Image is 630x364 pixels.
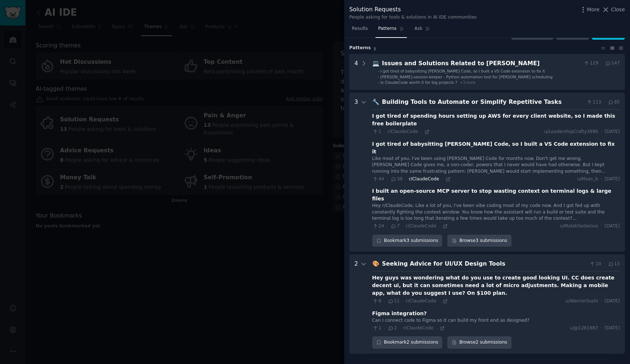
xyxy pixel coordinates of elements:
[349,14,477,21] div: People asking for tools & solutions in AI IDE communities
[405,177,406,182] span: ·
[601,60,602,67] span: ·
[378,69,379,74] div: -
[372,129,381,135] span: 1
[388,325,397,332] span: 2
[372,336,443,349] button: Bookmark2 submissions
[439,299,440,304] span: ·
[605,223,620,230] span: [DATE]
[605,325,620,332] span: [DATE]
[447,235,511,247] a: Browse3 submissions
[560,223,598,230] span: u/MalakSedarous
[384,129,385,134] span: ·
[373,47,376,51] span: 3
[605,176,620,183] span: [DATE]
[406,298,436,304] span: r/ClaudeCode
[415,26,423,32] span: Ask
[372,274,620,297] div: Hey guys was wondering what do you use to create good looking UI. CC does create decent ui, but i...
[372,235,443,247] div: Bookmark 3 submissions
[387,177,388,182] span: ·
[381,69,545,73] span: I got tired of babysitting [PERSON_NAME] Code, so I built a VS Code extension to fix it
[384,299,385,304] span: ·
[382,259,587,269] div: Seeking Advice for UI/UX Design Tools
[390,223,400,230] span: 7
[420,129,421,134] span: ·
[601,325,602,332] span: ·
[587,6,600,13] span: More
[586,99,601,106] span: 113
[601,176,602,183] span: ·
[349,23,370,38] a: Results
[605,298,620,305] span: [DATE]
[605,60,620,67] span: 147
[402,299,403,304] span: ·
[372,156,620,175] div: Like most of you, I've been using [PERSON_NAME] Code for months now. Don't get me wrong, [PERSON_...
[602,6,625,13] button: Close
[388,129,418,134] span: r/ClaudeCode
[382,98,584,107] div: Building Tools to Automate or Simplify Repetitive Tasks
[372,235,443,247] button: Bookmark3 submissions
[390,176,402,183] span: 39
[601,129,602,135] span: ·
[604,261,605,267] span: ·
[403,325,433,330] span: r/ClaudeCode
[384,326,385,331] span: ·
[608,99,620,106] span: 85
[378,74,379,79] div: -
[387,224,388,229] span: ·
[376,23,407,38] a: Patterns
[439,224,440,229] span: ·
[601,223,602,230] span: ·
[354,259,358,349] div: 2
[378,80,379,85] div: -
[608,261,620,267] span: 13
[583,60,598,67] span: 129
[372,98,380,105] span: 🔧
[349,5,477,14] div: Solution Requests
[354,98,358,247] div: 3
[604,99,605,106] span: ·
[436,326,437,331] span: ·
[601,298,602,305] span: ·
[372,60,380,67] span: 💻
[579,6,600,13] button: More
[372,317,620,324] div: Can I connect code to Figma so it can build my front end as designed?
[611,6,625,13] span: Close
[352,26,368,32] span: Results
[460,80,475,85] span: + 1 more
[372,140,620,156] div: I got tired of babysitting [PERSON_NAME] Code, so I built a VS Code extension to fix it
[605,129,620,135] span: [DATE]
[409,176,439,181] span: r/ClaudeCode
[372,176,384,183] span: 44
[381,80,458,85] span: Is ClaudeCode worth it for big projects ?
[372,325,381,332] span: 1
[372,336,443,349] div: Bookmark 2 submissions
[388,298,400,305] span: 11
[565,298,598,305] span: u/WarriorSushi
[372,260,380,267] span: 🎨
[354,59,358,85] div: 4
[372,187,620,203] div: I built an open-source MCP server to stop wasting context on terminal logs & large files
[378,26,396,32] span: Patterns
[399,326,400,331] span: ·
[381,75,553,79] span: [PERSON_NAME]-session-keeper - Python automation tool for [PERSON_NAME] scheduling
[570,325,598,332] span: u/jp1261987
[406,223,436,228] span: r/ClaudeCode
[402,224,403,229] span: ·
[447,336,511,349] a: Browse2 submissions
[412,23,433,38] a: Ask
[372,223,384,230] span: 24
[372,298,381,305] span: 9
[589,261,601,267] span: 10
[382,59,581,68] div: Issues and Solutions Related to [PERSON_NAME]
[442,177,443,182] span: ·
[372,203,620,222] div: Hey r/ClaudeCode, Like a lot of you, I've been vibe coding most of my code now. And I got fed up ...
[349,45,371,51] span: Pattern s
[372,310,427,317] div: Figma integration?
[544,129,598,135] span: u/LeadershipCrafty3990
[372,112,620,128] div: I got tired of spending hours setting up AWS for every client website, so I made this free boiler...
[577,176,598,183] span: u/Maas_b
